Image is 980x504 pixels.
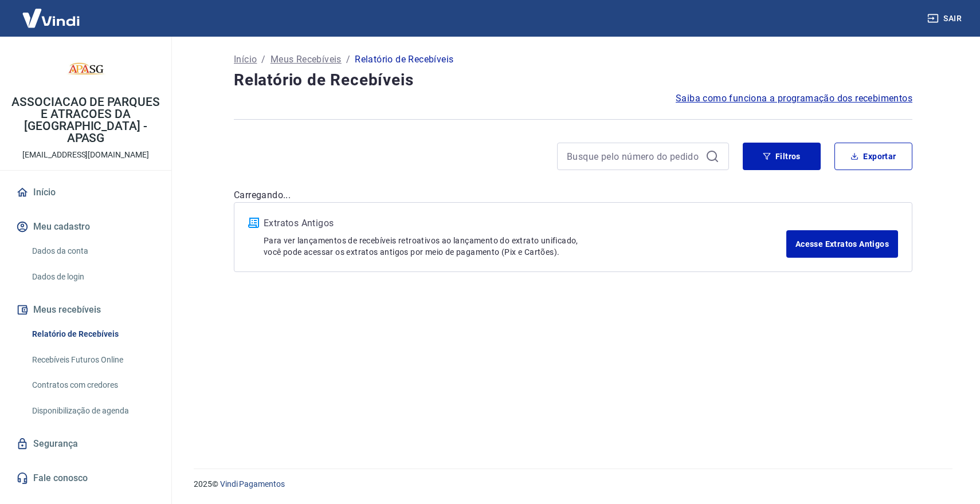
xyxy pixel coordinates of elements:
[194,478,952,490] p: 2025 ©
[786,230,898,258] a: Acesse Extratos Antigos
[28,265,158,289] a: Dados de login
[264,216,786,230] p: Extratos Antigos
[28,322,158,346] a: Relatório de Recebíveis
[220,479,285,489] a: Vindi Pagamentos
[63,46,109,92] img: 345c54fe-cf93-4492-8de2-b99dec1bb9b1.jpeg
[14,431,158,456] a: Segurança
[14,214,158,239] button: Meu cadastro
[234,53,257,66] a: Início
[28,239,158,263] a: Dados da conta
[28,373,158,397] a: Contratos com credores
[28,348,158,372] a: Recebíveis Futuros Online
[346,53,350,66] p: /
[676,92,912,105] a: Saiba como funciona a programação dos recebimentos
[834,143,912,170] button: Exportar
[14,1,88,36] img: Vindi
[264,235,786,258] p: Para ver lançamentos de recebíveis retroativos ao lançamento do extrato unificado, você pode aces...
[14,297,158,322] button: Meus recebíveis
[567,148,701,165] input: Busque pelo número do pedido
[234,188,912,202] p: Carregando...
[234,69,912,92] h4: Relatório de Recebíveis
[355,53,453,66] p: Relatório de Recebíveis
[925,8,966,29] button: Sair
[261,53,265,66] p: /
[14,180,158,205] a: Início
[28,399,158,423] a: Disponibilização de agenda
[743,143,821,170] button: Filtros
[22,149,149,161] p: [EMAIL_ADDRESS][DOMAIN_NAME]
[248,218,259,228] img: ícone
[9,96,162,144] p: ASSOCIACAO DE PARQUES E ATRACOES DA [GEOGRAPHIC_DATA] - APASG
[271,53,342,66] a: Meus Recebíveis
[14,466,158,491] a: Fale conosco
